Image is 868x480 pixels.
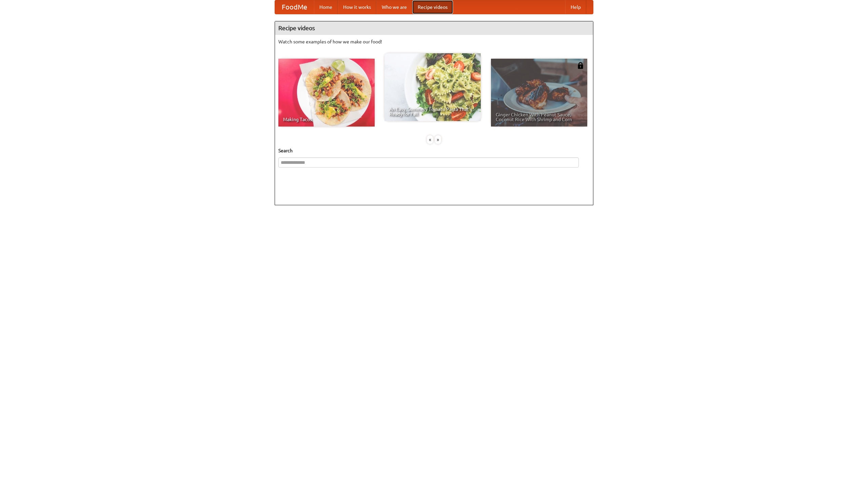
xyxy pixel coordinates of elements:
h5: Search [278,147,590,154]
div: » [435,135,441,144]
a: Who we are [376,0,412,14]
img: 483408.png [577,62,584,69]
h4: Recipe videos [275,21,593,35]
div: « [427,135,433,144]
a: Home [314,0,338,14]
a: An Easy, Summery Tomato Pasta That's Ready for Fall [384,53,481,121]
a: Making Tacos [278,59,375,127]
a: Help [565,0,586,14]
span: An Easy, Summery Tomato Pasta That's Ready for Fall [389,107,476,116]
p: Watch some examples of how we make our food! [278,38,590,45]
a: Recipe videos [412,0,453,14]
a: How it works [338,0,376,14]
a: FoodMe [275,0,314,14]
span: Making Tacos [283,117,370,122]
